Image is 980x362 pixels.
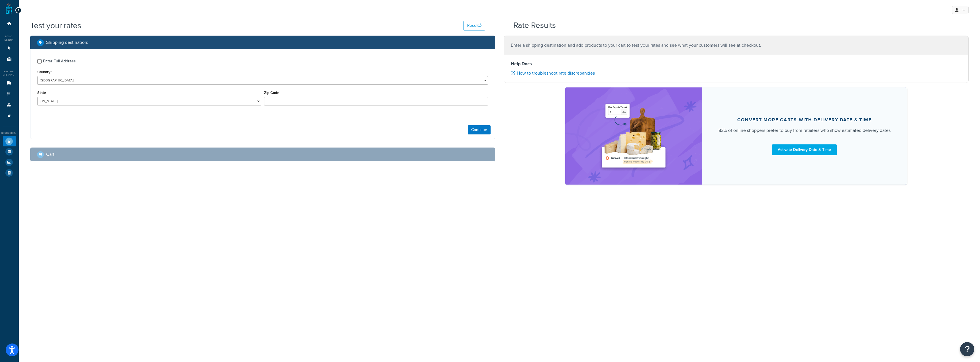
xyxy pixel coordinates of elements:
li: Boxes [3,100,16,110]
h2: Shipping destination : [46,40,88,45]
li: Analytics [3,157,16,167]
p: Enter a shipping destination and add products to your cart to test your rates and see what your c... [511,41,961,49]
a: How to troubleshoot rate discrepancies [511,70,595,76]
img: feature-image-ddt-36eae7f7280da8017bfb280eaccd9c446f90b1fe08728e4019434db127062ab4.png [598,96,669,176]
li: Advanced Features [3,111,16,121]
label: Country* [37,70,52,74]
li: Help Docs [3,168,16,178]
li: Test Your Rates [3,136,16,146]
li: Websites [3,43,16,54]
label: State [37,91,46,95]
li: Shipping Rules [3,89,16,99]
li: Origins [3,54,16,64]
li: Carriers [3,78,16,89]
h2: Rate Results [513,21,556,30]
a: Activate Delivery Date & Time [772,144,837,155]
button: Continue [468,125,491,134]
li: Dashboard [3,19,16,29]
div: Convert more carts with delivery date & time [737,117,871,123]
div: 82% of online shoppers prefer to buy from retailers who show estimated delivery dates [718,127,891,134]
button: Open Resource Center [960,342,974,356]
div: Enter Full Address [43,57,76,65]
h1: Test your rates [30,20,81,31]
label: Zip Code* [264,91,280,95]
li: Marketplace [3,147,16,157]
h4: Help Docs [511,60,961,67]
h2: Cart : [46,152,56,157]
input: Enter Full Address [37,59,42,64]
button: Reset [464,21,485,30]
